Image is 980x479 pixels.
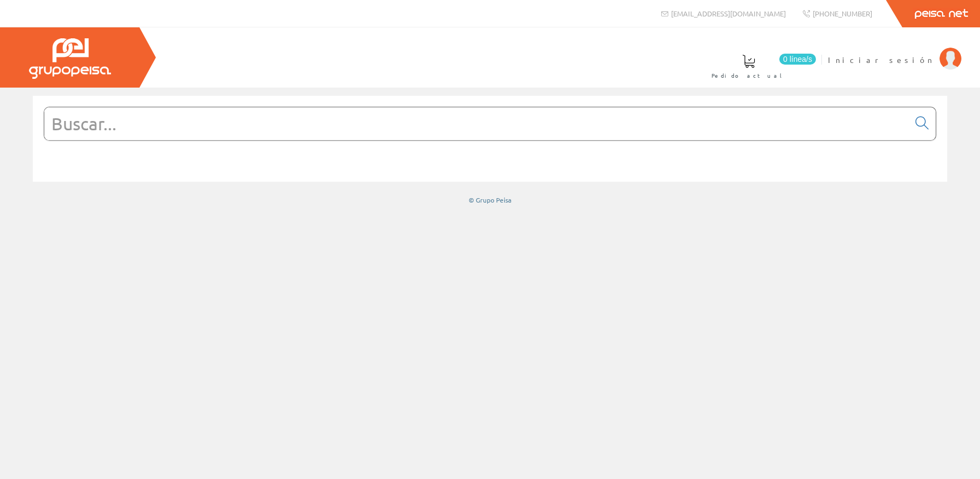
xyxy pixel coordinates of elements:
span: 0 línea/s [779,54,816,65]
span: [EMAIL_ADDRESS][DOMAIN_NAME] [671,9,786,18]
span: Pedido actual [711,70,786,81]
a: Iniciar sesión [828,45,961,56]
span: [PHONE_NUMBER] [813,9,872,18]
div: © Grupo Peisa [33,195,947,205]
img: Grupo Peisa [29,38,111,79]
span: Iniciar sesión [828,54,934,65]
input: Buscar... [44,107,909,140]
